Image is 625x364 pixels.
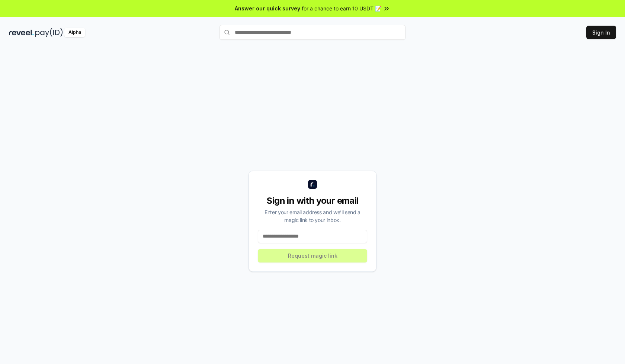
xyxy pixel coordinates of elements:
[258,195,367,207] div: Sign in with your email
[235,4,300,12] span: Answer our quick survey
[9,28,34,37] img: reveel_dark
[35,28,63,37] img: pay_id
[302,4,381,12] span: for a chance to earn 10 USDT 📝
[308,180,317,189] img: logo_small
[586,26,616,39] button: Sign In
[258,208,367,224] div: Enter your email address and we’ll send a magic link to your inbox.
[64,28,85,37] div: Alpha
